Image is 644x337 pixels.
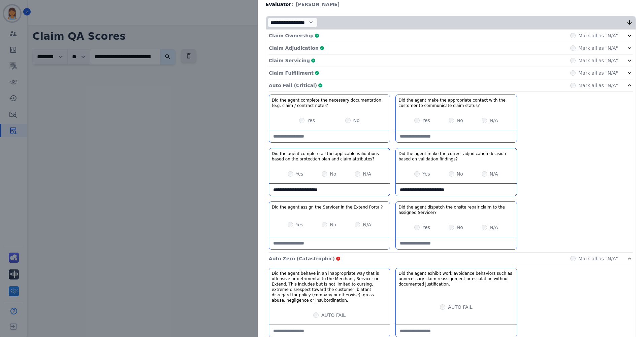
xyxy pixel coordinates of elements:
[296,1,340,8] span: [PERSON_NAME]
[269,82,317,89] p: Auto Fail (Critical)
[490,224,498,231] label: N/A
[457,171,463,177] label: No
[272,151,387,162] h3: Did the agent complete all the applicable validations based on the protection plan and claim attr...
[269,45,319,51] p: Claim Adjudication
[363,221,371,228] label: N/A
[448,304,472,310] label: AUTO FAIL
[422,171,430,177] label: Yes
[422,224,430,231] label: Yes
[269,255,335,262] p: Auto Zero (Catastrophic)
[272,204,383,210] h3: Did the agent assign the Servicer in the Extend Portal?
[490,117,498,124] label: N/A
[269,57,310,64] p: Claim Servicing
[272,98,387,108] h3: Did the agent complete the necessary documentation (e.g. claim / contract note)?
[398,98,514,108] h3: Did the agent make the appropriate contact with the customer to communicate claim status?
[398,151,514,162] h3: Did the agent make the correct adjudication decision based on validation findings?
[321,312,346,319] label: AUTO FAIL
[398,204,514,215] h3: Did the agent dispatch the onsite repair claim to the assigned Servicer?
[296,221,303,228] label: Yes
[578,45,618,51] label: Mark all as "N/A"
[272,271,387,303] h3: Did the agent behave in an inappropriate way that is offensive or detrimental to the Merchant, Se...
[578,82,618,89] label: Mark all as "N/A"
[266,1,636,8] div: Evaluator:
[422,117,430,124] label: Yes
[353,117,360,124] label: No
[307,117,315,124] label: Yes
[269,70,314,76] p: Claim Fulfillment
[296,171,303,177] label: Yes
[457,117,463,124] label: No
[330,171,336,177] label: No
[398,271,514,287] h3: Did the agent exhibit work avoidance behaviors such as unnecessary claim reassignment or escalati...
[457,224,463,231] label: No
[490,171,498,177] label: N/A
[578,57,618,64] label: Mark all as "N/A"
[578,70,618,76] label: Mark all as "N/A"
[269,32,314,39] p: Claim Ownership
[363,171,371,177] label: N/A
[330,221,336,228] label: No
[578,32,618,39] label: Mark all as "N/A"
[578,255,618,262] label: Mark all as "N/A"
